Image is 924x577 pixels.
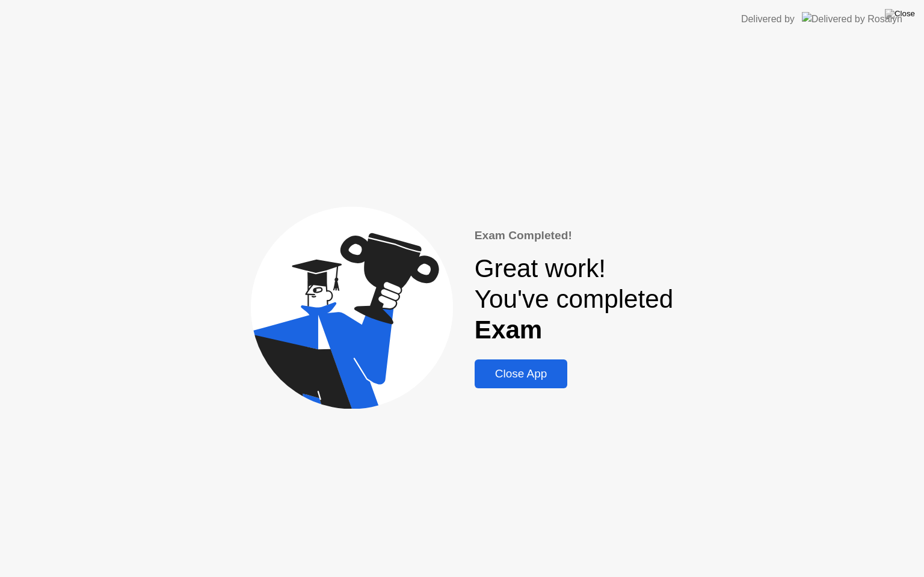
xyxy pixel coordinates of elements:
div: Exam Completed! [475,227,674,245]
div: Great work! You've completed [475,254,674,345]
b: Exam [475,316,543,344]
button: Close App [475,359,568,388]
div: Close App [478,367,564,380]
img: Close [885,9,915,19]
img: Delivered by Rosalyn [802,12,902,26]
div: Delivered by [741,12,795,26]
